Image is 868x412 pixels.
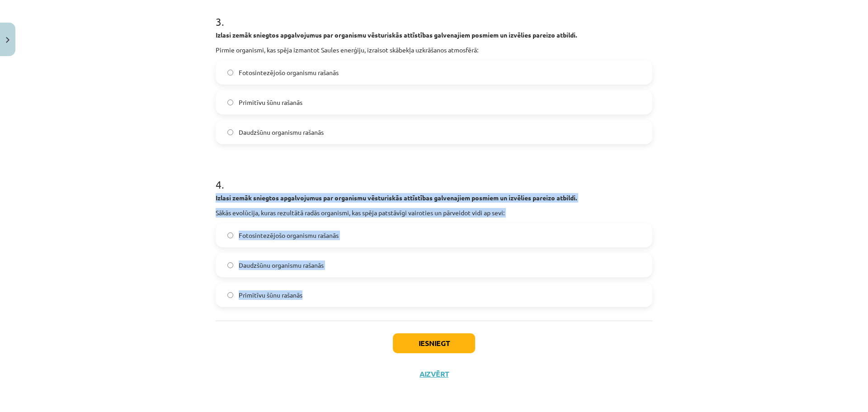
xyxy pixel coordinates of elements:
[417,369,451,379] button: Aizvērt
[239,68,339,77] span: Fotosintezējošo organismu rašanās
[239,231,339,240] span: Fotosintezējošo organismu rašanās
[216,194,577,202] strong: Izlasi zemāk sniegtos apgalvojumus par organismu vēsturiskās attīstības galvenajiem posmiem un iz...
[227,70,233,76] input: Fotosintezējošo organismu rašanās
[227,129,233,135] input: Daudzšūnu organismu rašanās
[216,45,652,55] p: Pirmie organismi, kas spēja izmantot Saules enerģiju, izraisot skābekļa uzkrāšanos atmosfērā:
[239,260,324,270] span: Daudzšūnu organismu rašanās
[239,98,302,107] span: Primitīvu šūnu rašanās
[239,128,324,137] span: Daudzšūnu organismu rašanās
[227,99,233,105] input: Primitīvu šūnu rašanās
[6,37,9,43] img: icon-close-lesson-0947bae3869378f0d4975bcd49f059093ad1ed9edebbc8119c70593378902aed.svg
[216,208,652,218] p: Sākās evolūcija, kuras rezultātā radās organismi, kas spēja patstāvīgi vairoties un pārveidot vid...
[227,292,233,298] input: Primitīvu šūnu rašanās
[393,333,475,353] button: Iesniegt
[227,232,233,238] input: Fotosintezējošo organismu rašanās
[216,31,577,39] strong: Izlasi zemāk sniegtos apgalvojumus par organismu vēsturiskās attīstības galvenajiem posmiem un iz...
[239,290,302,300] span: Primitīvu šūnu rašanās
[227,262,233,268] input: Daudzšūnu organismu rašanās
[216,162,652,190] h1: 4 .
